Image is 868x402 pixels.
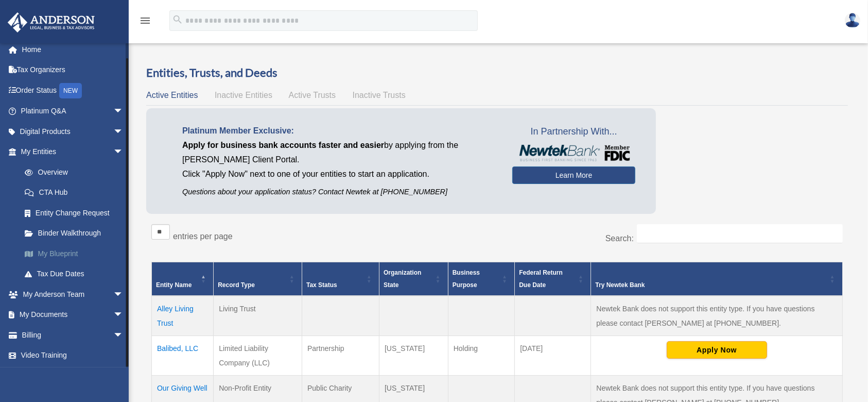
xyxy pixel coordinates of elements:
a: Binder Walkthrough [14,223,139,244]
a: Tax Due Dates [14,264,139,284]
th: Entity Name: Activate to invert sorting [152,262,214,296]
span: arrow_drop_down [113,121,134,142]
p: by applying from the [PERSON_NAME] Client Portal. [182,138,497,167]
a: menu [139,18,151,27]
i: menu [139,14,151,27]
img: NewtekBankLogoSM.png [517,145,630,161]
div: Try Newtek Bank [595,279,827,291]
td: [US_STATE] [379,336,448,376]
a: My Blueprint [14,243,139,264]
span: Inactive Entities [215,91,272,99]
label: Search: [605,234,634,243]
th: Record Type: Activate to sort [214,262,302,296]
td: Living Trust [214,296,302,336]
a: Digital Productsarrow_drop_down [7,121,139,142]
span: Active Trusts [289,91,336,99]
td: Limited Liability Company (LLC) [214,336,302,376]
a: My Documentsarrow_drop_down [7,305,139,325]
img: User Pic [845,13,860,28]
p: Platinum Member Exclusive: [182,124,497,138]
a: Tax Organizers [7,60,139,80]
span: Record Type [218,281,255,289]
span: Business Purpose [453,269,480,289]
a: Overview [14,162,134,182]
td: [DATE] [515,336,591,376]
th: Tax Status: Activate to sort [302,262,379,296]
td: Alley Living Trust [152,296,214,336]
th: Organization State: Activate to sort [379,262,448,296]
a: Entity Change Request [14,203,139,223]
td: Partnership [302,336,379,376]
a: My Entitiesarrow_drop_down [7,142,139,162]
td: Balibed, LLC [152,336,214,376]
a: Order StatusNEW [7,80,139,101]
a: Home [7,39,139,60]
span: In Partnership With... [512,124,635,140]
a: Video Training [7,345,139,366]
span: Federal Return Due Date [519,269,563,289]
a: Billingarrow_drop_down [7,325,139,345]
span: arrow_drop_down [113,325,134,346]
td: Newtek Bank does not support this entity type. If you have questions please contact [PERSON_NAME]... [591,296,843,336]
span: Inactive Trusts [353,91,406,99]
a: CTA Hub [14,182,139,203]
th: Business Purpose: Activate to sort [448,262,515,296]
span: Organization State [384,269,421,289]
span: arrow_drop_down [113,101,134,122]
span: arrow_drop_down [113,284,134,305]
span: Tax Status [306,281,337,289]
th: Try Newtek Bank : Activate to sort [591,262,843,296]
th: Federal Return Due Date: Activate to sort [515,262,591,296]
a: Learn More [512,166,635,184]
button: Apply Now [667,341,767,359]
div: NEW [59,83,82,98]
label: entries per page [173,232,233,241]
img: Anderson Advisors Platinum Portal [5,12,98,32]
span: arrow_drop_down [113,142,134,163]
a: Platinum Q&Aarrow_drop_down [7,101,139,122]
span: arrow_drop_down [113,305,134,326]
span: Entity Name [156,281,192,289]
p: Click "Apply Now" next to one of your entities to start an application. [182,167,497,181]
span: Active Entities [146,91,198,99]
td: Holding [448,336,515,376]
i: search [172,14,183,25]
a: My Anderson Teamarrow_drop_down [7,284,139,305]
span: Apply for business bank accounts faster and easier [182,141,384,149]
h3: Entities, Trusts, and Deeds [146,65,848,81]
p: Questions about your application status? Contact Newtek at [PHONE_NUMBER] [182,186,497,198]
